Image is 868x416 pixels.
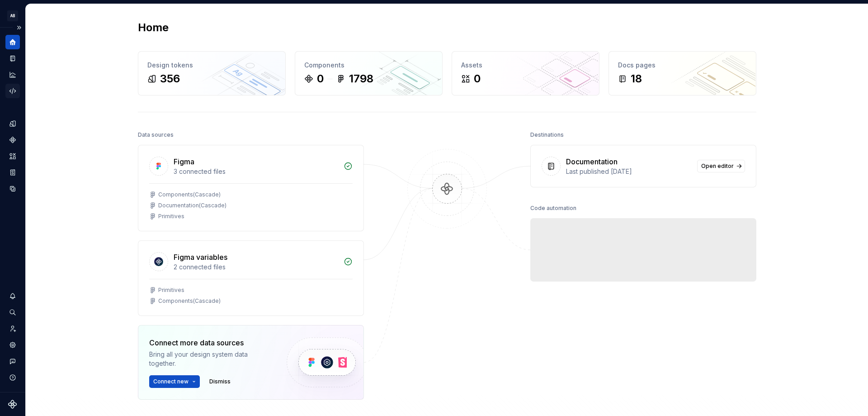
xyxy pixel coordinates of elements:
a: Docs pages18 [609,51,756,96]
button: Dismiss [205,375,235,388]
a: Components01798 [295,51,443,96]
button: Search ⌘K [5,305,20,320]
button: Notifications [5,289,20,303]
span: Dismiss [209,378,231,385]
div: Code automation [530,202,576,215]
div: AB [7,10,18,21]
a: Figma3 connected filesComponents(Cascade)Documentation(Cascade)Primitives [138,145,364,231]
a: Data sources [5,182,20,196]
h2: Home [138,20,169,35]
div: Primitives [158,213,184,220]
div: Bring all your design system data together. [149,350,271,368]
div: 1798 [349,72,373,86]
a: Documentation [5,51,20,66]
div: 0 [474,72,481,86]
div: Components(Cascade) [158,191,221,198]
div: 3 connected files [174,167,338,176]
div: Components(Cascade) [158,297,221,305]
a: Design tokens356 [138,51,286,96]
div: 2 connected files [174,263,338,272]
div: 0 [317,72,324,86]
a: Code automation [5,84,20,98]
a: Storybook stories [5,165,20,180]
div: Primitives [158,287,184,294]
div: Components [304,61,433,70]
a: Assets [5,149,20,163]
a: Home [5,35,20,49]
a: Assets0 [452,51,599,96]
div: 356 [160,72,180,86]
a: Components [5,133,20,147]
div: 18 [631,72,642,86]
button: Expand sidebar [13,21,25,34]
a: Analytics [5,67,20,82]
div: Destinations [530,129,564,141]
span: Connect new [153,378,189,385]
a: Invite team [5,321,20,336]
div: Documentation(Cascade) [158,202,226,209]
svg: Supernova Logo [8,400,17,409]
div: Documentation [566,156,618,167]
a: Settings [5,338,20,352]
a: Design tokens [5,116,20,131]
a: Figma variables2 connected filesPrimitivesComponents(Cascade) [138,240,364,316]
div: Last published [DATE] [566,167,692,176]
div: Assets [461,61,590,70]
button: AB [2,6,24,25]
div: Figma variables [174,252,227,263]
a: Open editor [697,160,745,172]
div: Figma [174,156,194,167]
div: Docs pages [618,61,747,70]
span: Open editor [701,163,734,170]
div: Connect more data sources [149,337,271,348]
div: Design tokens [147,61,276,70]
button: Connect new [149,375,200,388]
button: Contact support [5,354,20,368]
div: Data sources [138,129,174,141]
